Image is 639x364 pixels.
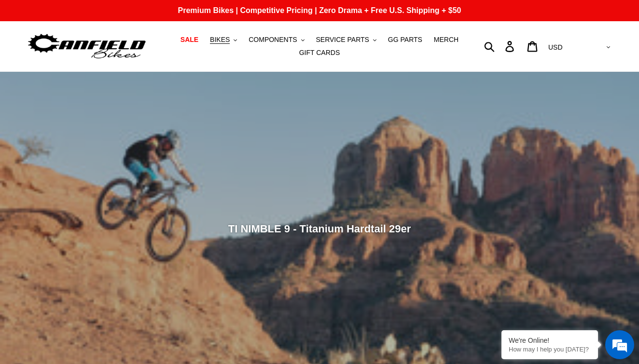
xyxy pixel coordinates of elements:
[249,36,297,44] span: COMPONENTS
[311,33,381,46] button: SERVICE PARTS
[205,33,242,46] button: BIKES
[176,33,203,46] a: SALE
[509,346,591,353] p: How may I help you today?
[509,337,591,344] div: We're Online!
[388,36,422,44] span: GG PARTS
[383,33,427,46] a: GG PARTS
[316,36,369,44] span: SERVICE PARTS
[429,33,463,46] a: MERCH
[299,49,340,57] span: GIFT CARDS
[27,31,147,62] img: Canfield Bikes
[244,33,309,46] button: COMPONENTS
[434,36,458,44] span: MERCH
[228,223,411,235] span: TI NIMBLE 9 - Titanium Hardtail 29er
[181,36,198,44] span: SALE
[210,36,230,44] span: BIKES
[294,46,345,59] a: GIFT CARDS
